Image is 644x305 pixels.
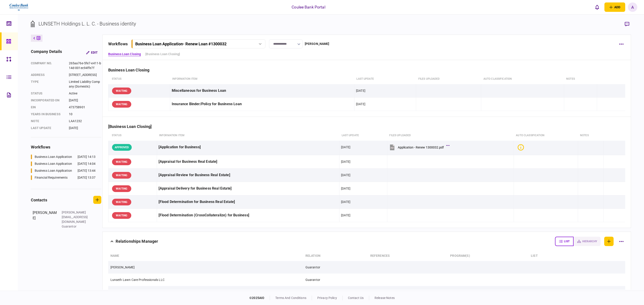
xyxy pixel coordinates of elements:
div: [DATE] [356,102,365,106]
a: privacy policy [317,296,337,300]
a: Business Loan Closing [108,52,141,56]
th: status [108,74,170,84]
div: Coulee Bank Portal [292,4,325,10]
div: workflows [31,144,101,150]
div: [DATE] [341,213,350,217]
div: 473758901 [69,105,101,110]
td: Guarantor [303,261,368,274]
div: Miscellaneous for Business Loan [172,86,353,96]
div: Type [31,79,64,89]
div: [DATE] [341,145,350,149]
div: [Flood Determination (CrossCollateralize) for Business] [159,210,338,220]
button: A [628,2,637,12]
a: Business Loan Application[DATE] 14:04 [31,161,96,166]
div: [DATE] [356,88,365,93]
button: Application - Renew 1300032.pdf [389,142,448,152]
div: [DATE] 14:13 [78,155,96,159]
div: WAITING [112,172,131,179]
div: WAITING [112,212,131,219]
td: Guarantor [303,274,368,286]
div: company details [31,48,62,56]
th: auto classification [481,74,564,84]
div: contacts [31,197,47,203]
div: Limited Liability Company (Domestic) [69,79,101,89]
th: program(s) [448,251,529,261]
th: Name [108,251,303,261]
div: [DATE] [69,126,101,130]
div: Business Loan Application [35,161,72,166]
img: client company logo [9,2,29,13]
a: release notes [375,296,395,300]
div: years in business [31,112,64,117]
div: [Appraisal for Business Real Estate] [159,157,338,167]
div: Financial Requirements [35,175,68,180]
div: address [31,73,64,77]
th: notes [564,74,597,84]
div: company no. [31,61,64,70]
th: Files uploaded [416,74,481,84]
th: Files uploaded [387,130,514,141]
span: hierarchy [582,240,597,243]
div: [DATE] 14:04 [78,161,96,166]
div: [STREET_ADDRESS] [69,73,101,77]
div: Insurance Binder/Policy for Business Loan [172,99,353,109]
div: [DATE] [69,98,101,103]
div: [PERSON_NAME][EMAIL_ADDRESS][DOMAIN_NAME] [62,210,91,224]
div: Business Loan Application [35,155,72,159]
div: [Business Loan Closing] [108,124,155,129]
div: LAA1232 [69,119,101,123]
button: Bad quality [518,144,526,150]
a: Business Loan Application[DATE] 13:44 [31,168,96,173]
button: Edit [83,48,101,56]
button: Business Loan Application- Renew Loan #1300032 [131,39,265,48]
div: WAITING [112,88,131,94]
div: WAITING [112,159,131,165]
div: Application - Renew 1300032.pdf [398,146,444,149]
div: workflows [108,41,128,47]
div: © 2025 AIO [249,296,270,300]
div: [PERSON_NAME] [305,42,329,46]
th: last update [339,130,387,141]
div: [PERSON_NAME] [110,288,301,296]
div: APPROVED [112,144,132,151]
th: status [108,130,157,141]
div: WAITING [112,199,131,205]
th: Information item [170,74,354,84]
div: [Appraisal Review for Business Real Estate] [159,170,338,180]
div: Bad quality [518,144,524,150]
th: notes [578,130,603,141]
div: last update [31,126,64,130]
div: WAITING [112,101,131,108]
div: Business Loan Application - Renew Loan #1300032 [135,42,227,46]
a: [Business Loan Closing] [145,52,180,56]
span: list [564,240,570,243]
a: Business Loan Application[DATE] 14:13 [31,155,96,159]
div: [PERSON_NAME] [33,210,57,229]
div: status [31,91,64,96]
div: [Flood Determination for Business Real Estate] [159,197,338,207]
div: Guarantor [62,224,91,229]
td: Guarantor [303,286,368,299]
div: Active [69,91,101,96]
th: references [368,251,448,261]
a: terms and conditions [275,296,306,300]
div: [DATE] 13:44 [78,168,96,173]
div: 10 [69,112,101,117]
div: LUNSETH Holdings L. L. C. - Business identity [38,20,136,27]
div: EIN [31,105,64,110]
th: Information item [157,130,339,141]
th: list [529,251,566,261]
div: [DATE] [341,186,350,191]
button: open notifications list [592,2,602,12]
div: incorporated on [31,98,64,103]
button: open adding identity options [604,2,625,12]
div: [DATE] [341,200,350,204]
div: [Application for Business] [159,142,338,152]
th: last update [354,74,416,84]
div: 265aa76e-5fe7-e411-b14d-001ec94ffe7f [69,61,101,70]
div: [DATE] [341,159,350,164]
button: list [555,237,574,246]
div: note [31,119,64,123]
th: relation [303,251,368,261]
